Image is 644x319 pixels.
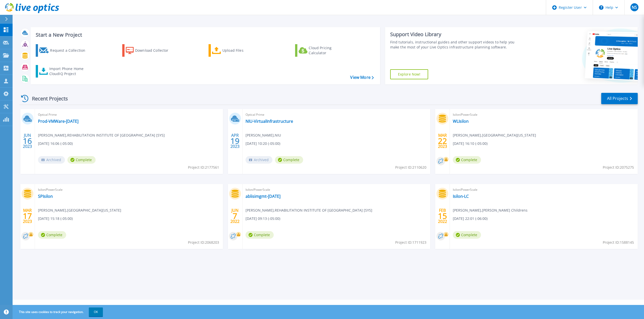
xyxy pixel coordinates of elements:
span: Complete [38,231,66,239]
span: Archived [38,156,65,164]
span: [PERSON_NAME] , NIU [246,133,281,138]
div: Cloud Pricing Calculator [309,45,349,55]
span: 15 [438,214,447,218]
div: MAR 2023 [438,132,447,150]
div: APR 2023 [230,132,240,150]
a: NIU-VirtualInfrastructure [246,119,293,124]
a: Isilon-LC [453,194,469,199]
span: [DATE] 16:06 (-05:00) [38,141,73,146]
span: 17 [23,214,32,218]
span: [PERSON_NAME] , REHABILITATION INSTITUTE OF [GEOGRAPHIC_DATA] [SYS] [38,133,165,138]
a: Prod-VMWare-[DATE] [38,119,78,124]
div: FEB 2022 [438,207,447,225]
span: Isilon/PowerScale [453,187,635,193]
h3: Start a New Project [36,32,374,38]
span: 7 [233,214,237,218]
span: Optical Prime [246,112,427,117]
span: Isilon/PowerScale [246,187,427,193]
div: Find tutorials, instructional guides and other support videos to help you make the most of your L... [390,40,521,50]
a: Upload Files [209,44,265,57]
span: NS [632,5,637,9]
span: Project ID: 2177561 [188,165,219,170]
span: Project ID: 2110620 [395,165,426,170]
div: Request a Collection [50,45,90,55]
div: Upload Files [222,45,263,55]
a: Explore Now! [390,69,428,79]
span: Project ID: 1588145 [603,240,634,245]
span: [PERSON_NAME] , REHABILITATION INSTITUTE OF [GEOGRAPHIC_DATA] [SYS] [246,208,372,213]
span: [DATE] 22:01 (-06:00) [453,216,488,221]
div: Download Collector [135,45,175,55]
span: Complete [246,231,274,239]
span: 16 [23,139,32,143]
div: JUN 2023 [23,132,32,150]
a: Request a Collection [36,44,92,57]
div: Support Video Library [390,31,521,38]
span: Complete [453,156,481,164]
button: OK [89,307,103,316]
a: View More [350,75,374,80]
span: Complete [453,231,481,239]
span: Isilon/PowerScale [38,187,220,193]
span: [DATE] 10:20 (-05:00) [246,141,280,146]
span: 22 [438,139,447,143]
div: Recent Projects [19,92,75,105]
span: [DATE] 15:18 (-05:00) [38,216,73,221]
span: Complete [275,156,303,164]
span: 19 [230,139,239,143]
div: Import Phone Home CloudIQ Project [49,66,89,76]
span: Isilon/PowerScale [453,112,635,117]
a: All Projects [601,93,638,104]
span: [DATE] 09:13 (-05:00) [246,216,280,221]
a: Download Collector [122,44,178,57]
a: ablisimgmt-[DATE] [246,194,280,199]
span: Project ID: 2068203 [188,240,219,245]
span: Optical Prime [38,112,220,117]
span: [PERSON_NAME] , [GEOGRAPHIC_DATA][US_STATE] [38,208,121,213]
span: Complete [67,156,96,164]
a: Cloud Pricing Calculator [295,44,351,57]
a: WLIsilon [453,119,469,124]
span: [DATE] 16:10 (-05:00) [453,141,488,146]
span: [PERSON_NAME] , [PERSON_NAME] Childrens [453,208,528,213]
span: Project ID: 2075275 [603,165,634,170]
span: Project ID: 1711923 [395,240,426,245]
a: SPIsilon [38,194,53,199]
div: MAR 2023 [23,207,32,225]
span: This site uses cookies to track your navigation. [14,307,103,316]
span: [PERSON_NAME] , [GEOGRAPHIC_DATA][US_STATE] [453,133,536,138]
div: JUN 2022 [230,207,240,225]
span: Archived [246,156,272,164]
